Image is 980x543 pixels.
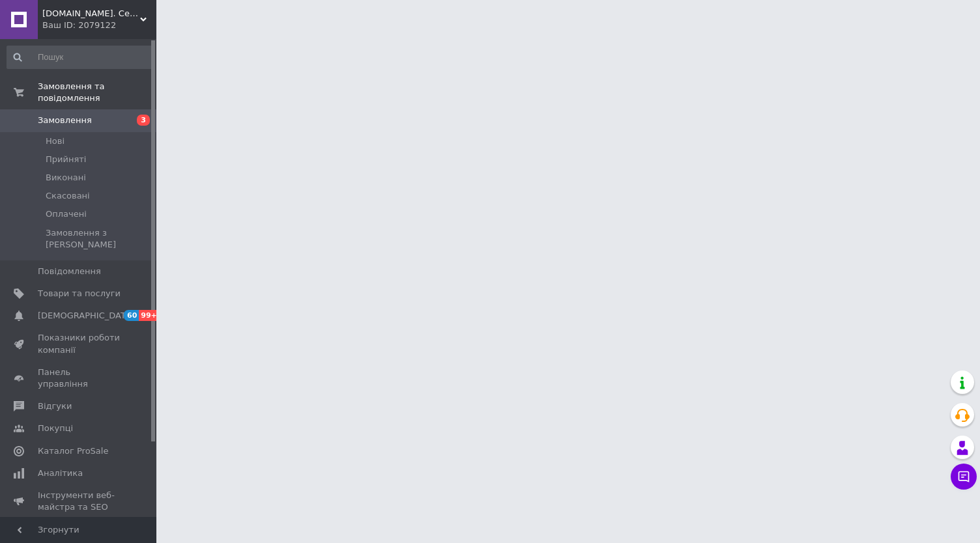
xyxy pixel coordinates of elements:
[46,135,65,147] span: Нові
[951,464,977,490] button: Чат з покупцем
[139,310,160,321] span: 99+
[7,46,154,69] input: Пошук
[38,310,134,322] span: [DEMOGRAPHIC_DATA]
[46,190,90,202] span: Скасовані
[38,490,121,513] span: Інструменти веб-майстра та SEO
[38,332,121,355] span: Показники роботи компанії
[38,367,121,390] span: Панель управління
[38,266,101,277] span: Повідомлення
[46,172,86,184] span: Виконані
[42,20,156,31] div: Ваш ID: 2079122
[46,154,86,165] span: Прийняті
[38,467,83,479] span: Аналітика
[38,423,73,434] span: Покупці
[38,400,72,412] span: Відгуки
[38,288,121,299] span: Товари та послуги
[38,115,92,126] span: Замовлення
[38,81,156,104] span: Замовлення та повідомлення
[46,227,152,251] span: Замовлення з [PERSON_NAME]
[137,115,150,126] span: 3
[124,310,139,321] span: 60
[42,8,140,20] span: vortex.dp.ua. Сервісний центр, ремонт ноутбуків, комп'ютерів, комплектуючих, склад запчастин
[46,208,87,220] span: Оплачені
[38,445,108,457] span: Каталог ProSale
